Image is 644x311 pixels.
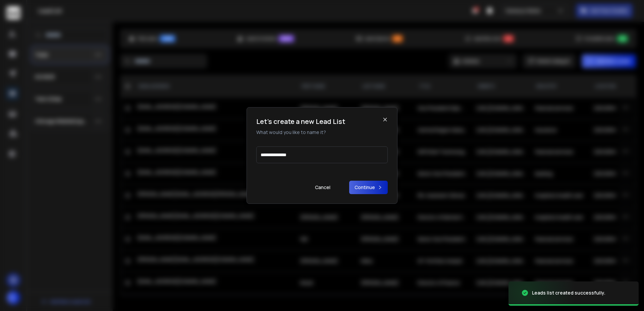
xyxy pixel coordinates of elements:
h1: Let's create a new Lead List [256,117,345,126]
p: What would you like to name it? [256,129,345,136]
button: Cancel [310,181,336,194]
button: Continue [349,181,388,194]
div: Leads list created successfully. [532,290,605,296]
